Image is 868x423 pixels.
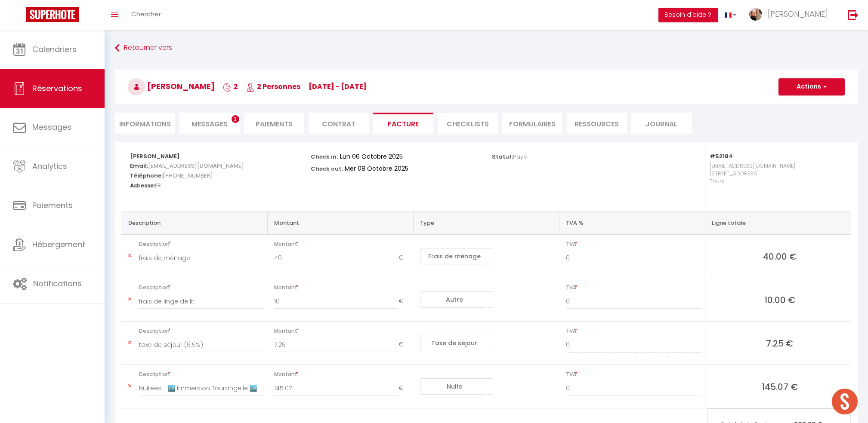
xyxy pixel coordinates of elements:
span: Calendriers [32,44,77,55]
th: TVA % [559,211,705,234]
span: Paiements [32,200,73,211]
span: TVA [566,238,701,250]
a: Retourner vers [115,40,858,56]
button: Besoin d'aide ? [658,8,718,22]
p: Check out: [311,163,343,173]
span: 2 [223,82,238,92]
span: Description [139,368,264,380]
span: 10.00 € [712,294,848,306]
li: Ressources [567,113,627,134]
span: Montant [274,238,410,250]
img: Super Booking [26,7,79,22]
p: [EMAIL_ADDRESS][DOMAIN_NAME] [STREET_ADDRESS] Tours [710,160,842,203]
p: Check in: [311,151,338,161]
span: Chercher [131,9,161,18]
span: [EMAIL_ADDRESS][DOMAIN_NAME] [148,159,244,172]
strong: #52184 [710,152,733,160]
span: € [398,250,410,266]
strong: [PERSON_NAME] [130,152,180,160]
th: Description [121,211,267,234]
div: Ouvrir le chat [832,389,858,414]
span: Description [139,238,264,250]
th: Montant [267,211,413,234]
span: 7.25 € [712,337,848,349]
span: € [398,294,410,309]
li: Paiements [244,113,304,134]
span: 2 Personnes [246,82,300,92]
img: ... [749,8,762,21]
span: Montant [274,282,410,294]
li: Facture [373,113,433,134]
th: Ligne totale [705,211,851,234]
span: € [398,337,410,352]
span: Hébergement [32,239,85,250]
span: TVA [566,368,701,380]
span: TVA [566,282,701,294]
li: Journal [631,113,692,134]
span: Description [139,325,264,337]
p: Statut: [492,151,527,161]
li: Contrat [309,113,369,134]
span: [PHONE_NUMBER] [163,169,213,182]
li: CHECKLISTS [438,113,498,134]
span: € [398,380,410,396]
li: Informations [115,113,175,134]
span: [PERSON_NAME] [128,81,215,92]
span: Notifications [33,278,82,289]
strong: Téléphone: [130,172,163,180]
span: 40.00 € [712,250,848,262]
span: [DATE] - [DATE] [309,82,367,92]
span: [PERSON_NAME] [768,9,828,19]
span: Description [139,282,264,294]
span: Messages [192,119,228,129]
span: Payé [513,153,527,161]
span: Réservations [32,83,82,94]
span: Montant [274,368,410,380]
th: Type [413,211,559,234]
span: Montant [274,325,410,337]
span: TVA [566,325,701,337]
span: 145.07 € [712,380,848,392]
button: Actions [778,78,845,95]
img: logout [848,9,859,20]
strong: Adresse: [130,181,155,190]
span: 3 [232,115,239,123]
strong: Email: [130,162,148,170]
span: FR [155,179,161,192]
span: Analytics [32,161,67,172]
span: Messages [32,122,71,132]
li: FORMULAIRES [502,113,562,134]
